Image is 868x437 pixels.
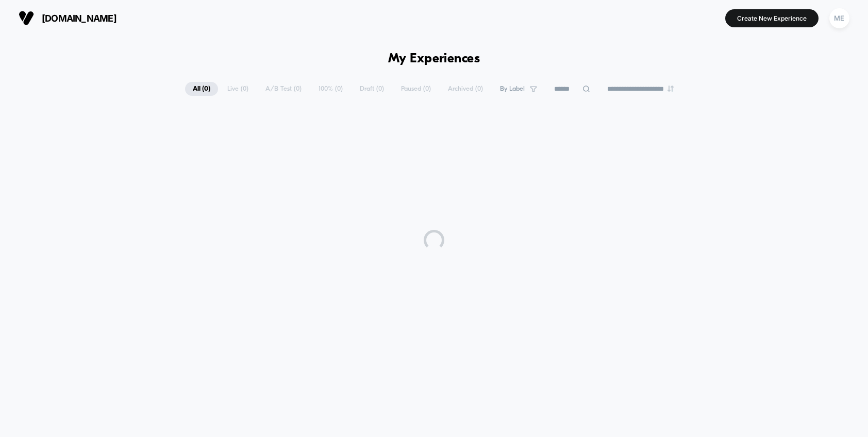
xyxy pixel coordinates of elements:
[667,86,674,92] img: end
[829,8,849,28] div: ME
[19,10,34,26] img: Visually logo
[500,85,525,93] span: By Label
[826,8,853,29] button: ME
[42,13,116,24] span: [DOMAIN_NAME]
[15,10,120,26] button: [DOMAIN_NAME]
[388,52,480,66] h1: My Experiences
[185,82,218,96] span: All ( 0 )
[725,9,819,27] button: Create New Experience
